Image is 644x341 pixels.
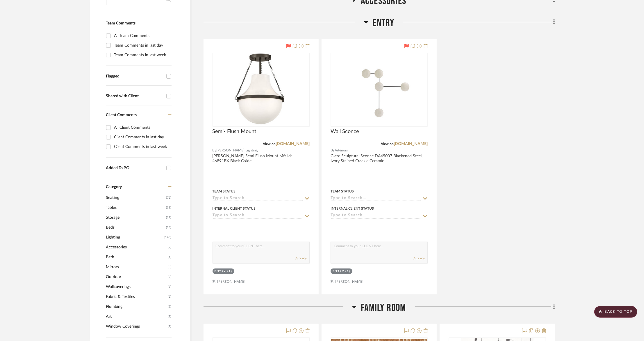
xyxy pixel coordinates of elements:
span: Team Comments [106,21,136,25]
span: Semi- Flush Mount [213,128,256,135]
span: Plumbing [106,302,167,312]
span: View on [263,142,276,146]
input: Type to Search… [331,196,421,202]
span: (1) [168,312,172,321]
input: Type to Search… [331,213,421,219]
span: (17) [166,213,172,222]
a: [DOMAIN_NAME] [394,142,428,146]
span: Seating [106,193,165,203]
span: Client Comments [106,113,137,117]
span: (2) [168,302,172,311]
div: (1) [345,269,350,274]
span: Mirrors [106,262,167,272]
span: Storage [106,213,165,222]
div: (1) [227,269,232,274]
button: Submit [295,256,306,262]
span: (145) [165,233,172,242]
div: Added To PO [106,166,163,171]
button: Submit [413,256,424,262]
div: Team Comments in last week [114,50,170,60]
div: All Team Comments [114,31,170,40]
span: (3) [168,282,172,291]
img: Wall Sconce [343,53,415,126]
scroll-to-top-button: BACK TO TOP [594,306,637,318]
div: All Client Comments [114,123,170,132]
span: Beds [106,222,165,232]
div: Shared with Client [106,94,163,99]
span: (9) [168,243,172,252]
div: Team Comments in last day [114,41,170,50]
span: (4) [168,252,172,262]
div: Entry [333,269,344,274]
div: Client Comments in last week [114,142,170,151]
span: Window Coverings [106,321,167,331]
span: (33) [166,203,172,212]
span: Entry [373,17,395,29]
a: [DOMAIN_NAME] [276,142,310,146]
span: Outdoor [106,272,167,282]
span: Lighting [106,232,163,242]
div: Flagged [106,74,163,79]
span: (2) [168,292,172,301]
div: Internal Client Status [331,206,374,211]
span: Art [106,312,167,321]
span: Family Room [361,302,406,314]
span: Accessories [106,242,167,252]
div: 0 [213,53,309,126]
div: Internal Client Status [213,206,256,211]
div: Team Status [331,189,354,194]
span: Bath [106,252,167,262]
span: Arteriors [335,148,348,153]
div: Client Comments in last day [114,132,170,142]
span: (1) [168,322,172,331]
span: Fabric & Textiles [106,292,167,302]
span: Category [106,185,122,190]
span: By [331,148,335,153]
div: Entry [215,269,226,274]
div: Team Status [213,189,236,194]
span: Wallcoverings [106,282,167,292]
span: View on [381,142,394,146]
img: Semi- Flush Mount [229,53,294,126]
span: (13) [166,223,172,232]
span: Tables [106,203,165,213]
input: Type to Search… [213,196,303,202]
span: Wall Sconce [331,128,359,135]
span: (72) [166,193,172,202]
input: Type to Search… [213,213,303,219]
span: (3) [168,262,172,272]
span: [PERSON_NAME] Lighting [217,148,258,153]
span: (3) [168,272,172,282]
span: By [213,148,217,153]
